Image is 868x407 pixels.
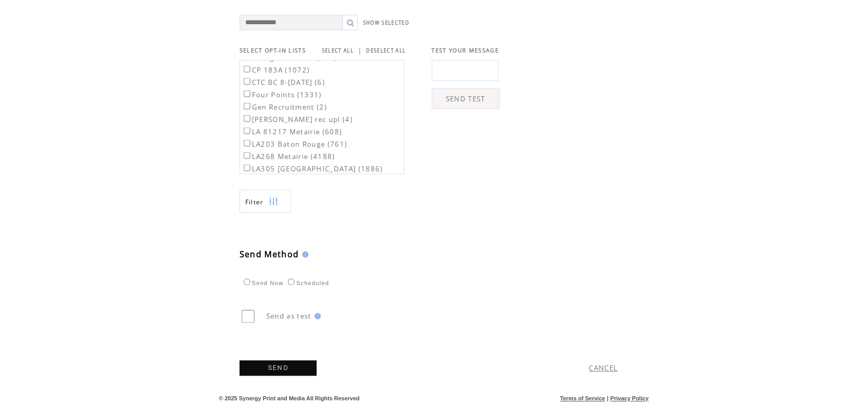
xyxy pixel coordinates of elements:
span: | [358,46,362,55]
a: SEND [240,361,317,376]
label: LA305 [GEOGRAPHIC_DATA] (1886) [242,164,383,173]
label: Send Now [241,280,283,287]
span: SELECT OPT-IN LISTS [240,47,306,54]
input: [PERSON_NAME] rec upl (4) [244,115,250,122]
span: Show filters [245,198,264,206]
a: SHOW SELECTED [363,20,409,26]
label: LA268 Metairie (4188) [242,152,335,161]
a: Filter [240,190,291,213]
input: LA203 Baton Rouge (761) [244,140,250,147]
input: LA 81217 Metairie (608) [244,128,250,134]
label: Gen Recruitment (2) [242,102,327,112]
label: Four Points (1331) [242,90,322,99]
label: [PERSON_NAME] rec upl (4) [242,115,353,124]
span: Send as test [266,312,312,321]
label: CP 183A (1072) [242,65,310,75]
a: Privacy Policy [610,396,649,402]
input: CP 183A (1072) [244,66,250,73]
input: Gen Recruitment (2) [244,103,250,110]
input: CTC BC 8-[DATE] (6) [244,78,250,85]
span: | [607,396,609,402]
label: LA203 Baton Rouge (761) [242,139,348,149]
span: TEST YOUR MESSAGE [432,47,499,54]
label: CTC BC 8-[DATE] (6) [242,78,325,87]
img: help.gif [312,313,321,320]
input: LA305 [GEOGRAPHIC_DATA] (1886) [244,165,250,171]
label: LA 81217 Metairie (608) [242,127,342,136]
input: LA268 Metairie (4188) [244,152,250,159]
span: Send Method [240,249,299,260]
input: Four Points (1331) [244,91,250,97]
input: Scheduled [288,279,295,286]
img: filters.png [269,190,278,214]
img: help.gif [299,252,309,258]
a: DESELECT ALL [367,47,406,54]
input: Send Now [244,279,250,286]
a: CANCEL [589,364,618,373]
a: SEND TEST [432,89,500,109]
a: SELECT ALL [322,47,354,54]
span: © 2025 Synergy Print and Media All Rights Reserved [219,396,360,402]
a: Terms of Service [560,396,606,402]
label: Scheduled [285,280,329,287]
